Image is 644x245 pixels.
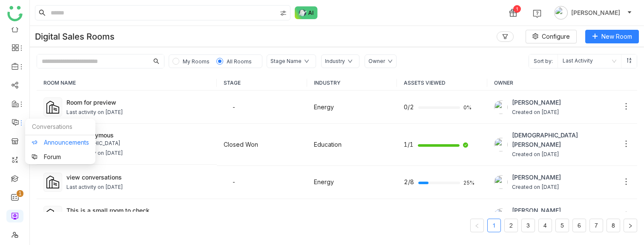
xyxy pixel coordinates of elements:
[512,151,618,159] span: Created on [DATE]
[227,58,252,65] span: All Rooms
[573,219,586,232] a: 6
[66,140,210,148] div: [GEOGRAPHIC_DATA]
[295,6,318,19] img: ask-buddy-normal.svg
[488,219,500,232] a: 1
[512,173,561,182] span: [PERSON_NAME]
[539,219,552,232] a: 4
[470,219,484,232] button: Previous Page
[526,30,577,43] button: Configure
[404,211,414,220] span: 0/1
[66,183,123,191] div: Last activity on [DATE]
[590,219,603,232] a: 7
[66,131,210,140] div: Test Anonymous
[463,180,474,185] span: 25%
[397,75,487,91] th: ASSETS VIEWED
[572,219,586,232] li: 6
[624,219,637,232] button: Next Page
[589,219,603,232] li: 7
[224,141,258,148] span: Closed Won
[314,178,334,185] span: Energy
[232,178,236,185] span: -
[494,138,508,151] img: 684a9b06de261c4b36a3cf65
[512,98,561,107] span: [PERSON_NAME]
[17,190,23,197] nz-badge-sup: 1
[307,75,397,91] th: INDUSTRY
[66,173,210,182] div: view conversations
[183,58,210,65] span: My Rooms
[512,183,561,191] span: Created on [DATE]
[601,32,632,41] span: New Room
[404,177,414,187] span: 2/8
[18,189,22,198] p: 1
[35,31,115,42] div: Digital Sales Rooms
[521,219,535,232] li: 3
[512,206,561,215] span: [PERSON_NAME]
[217,75,307,91] th: STAGE
[607,219,620,232] a: 8
[32,140,89,145] a: Announcements
[494,175,508,189] img: 684a9b22de261c4b36a3d00f
[66,98,210,107] div: Room for preview
[25,119,95,135] div: Conversations
[533,9,541,18] img: help.svg
[607,219,620,232] li: 8
[571,8,620,17] span: [PERSON_NAME]
[556,219,569,232] a: 5
[487,219,501,232] li: 1
[37,75,217,91] th: ROOM NAME
[280,10,287,17] img: search-type.svg
[555,219,569,232] li: 5
[270,57,302,66] div: Stage Name
[232,103,236,111] span: -
[463,105,474,110] span: 0%
[232,211,236,219] span: -
[512,131,618,149] span: [DEMOGRAPHIC_DATA][PERSON_NAME]
[512,108,561,117] span: Created on [DATE]
[529,54,558,68] span: Sort by:
[66,206,210,215] div: This is a small room to check
[585,30,639,43] button: New Room
[322,211,326,219] span: -
[314,141,342,148] span: Education
[325,57,345,66] div: Industry
[494,100,508,114] img: 684a9b22de261c4b36a3d00f
[542,32,570,41] span: Configure
[66,108,123,117] div: Last activity on [DATE]
[563,54,616,68] nz-select-item: Last Activity
[552,6,634,20] button: [PERSON_NAME]
[7,6,23,21] img: logo
[404,103,414,112] span: 0/2
[554,6,568,20] img: avatar
[314,103,334,111] span: Energy
[494,208,508,222] img: 684a9aedde261c4b36a3ced9
[504,219,518,232] li: 2
[487,75,638,91] th: OWNER
[404,140,414,149] span: 1/1
[32,154,89,160] a: Forum
[538,219,552,232] li: 4
[522,219,535,232] a: 3
[513,5,521,13] div: 1
[505,219,517,232] a: 2
[368,57,385,66] div: Owner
